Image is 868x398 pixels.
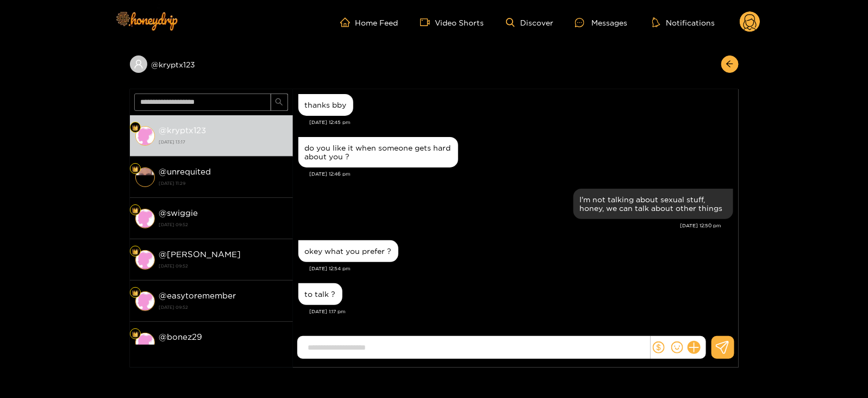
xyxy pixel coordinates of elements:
[726,60,734,69] span: arrow-left
[132,331,139,338] img: Fan Level
[298,240,398,262] div: Sep. 17, 12:54 pm
[135,250,155,270] img: conversation
[298,283,342,305] div: Sep. 17, 1:17 pm
[305,144,452,161] div: do you like it when someone gets hard about you ?
[132,207,139,214] img: Fan Level
[159,332,203,341] strong: @ bonez29
[159,302,288,312] strong: [DATE] 09:52
[134,59,143,69] span: user
[298,222,722,229] div: [DATE] 12:50 pm
[310,265,733,272] div: [DATE] 12:54 pm
[159,291,236,300] strong: @ easytoremember
[340,17,355,27] span: home
[305,101,347,109] div: thanks bby
[721,55,739,73] button: arrow-left
[671,341,683,353] span: smile
[575,16,627,29] div: Messages
[135,291,155,311] img: conversation
[275,98,283,107] span: search
[653,341,665,353] span: dollar
[573,189,733,219] div: Sep. 17, 12:50 pm
[305,247,392,256] div: okey what you prefer ?
[159,208,198,217] strong: @ swiggie
[132,290,139,296] img: Fan Level
[135,333,155,352] img: conversation
[420,17,435,27] span: video-camera
[159,137,288,147] strong: [DATE] 13:17
[135,167,155,187] img: conversation
[310,308,733,315] div: [DATE] 1:17 pm
[298,137,458,167] div: Sep. 17, 12:46 pm
[159,126,207,135] strong: @ kryptx123
[649,17,718,28] button: Notifications
[132,248,139,255] img: Fan Level
[159,261,288,271] strong: [DATE] 09:52
[135,126,155,146] img: conversation
[132,125,139,131] img: Fan Level
[159,250,241,259] strong: @ [PERSON_NAME]
[159,344,288,353] strong: [DATE] 09:52
[310,119,733,126] div: [DATE] 12:45 pm
[298,94,353,116] div: Sep. 17, 12:45 pm
[159,167,211,176] strong: @ unrequited
[132,166,139,172] img: Fan Level
[651,339,667,356] button: dollar
[159,178,288,188] strong: [DATE] 11:29
[130,55,293,73] div: @kryptx123
[159,220,288,229] strong: [DATE] 09:52
[420,17,484,27] a: Video Shorts
[271,94,288,111] button: search
[135,209,155,228] img: conversation
[340,17,398,27] a: Home Feed
[305,290,336,298] div: to talk ?
[506,18,553,27] a: Discover
[580,195,727,213] div: I'm not talking about sexual stuff, honey, we can talk about other things
[310,170,733,178] div: [DATE] 12:46 pm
